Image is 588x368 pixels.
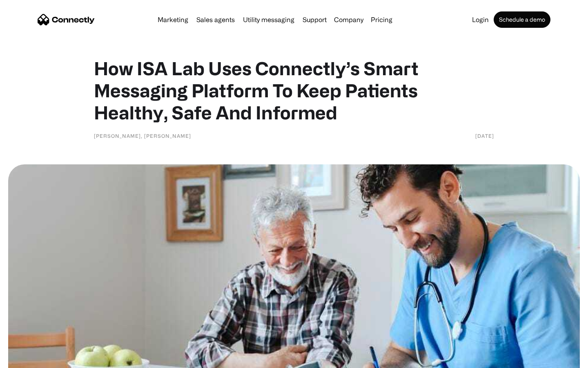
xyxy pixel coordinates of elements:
[367,16,396,23] a: Pricing
[154,16,192,23] a: Marketing
[475,132,494,140] div: [DATE]
[8,354,49,365] aside: Language selected: English
[193,16,238,23] a: Sales agents
[94,132,191,140] div: [PERSON_NAME], [PERSON_NAME]
[299,16,330,23] a: Support
[469,16,492,23] a: Login
[494,11,550,28] a: Schedule a demo
[240,16,298,23] a: Utility messaging
[334,14,363,25] div: Company
[94,57,494,123] h1: How ISA Lab Uses Connectly’s Smart Messaging Platform To Keep Patients Healthy, Safe And Informed
[16,354,49,365] ul: Language list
